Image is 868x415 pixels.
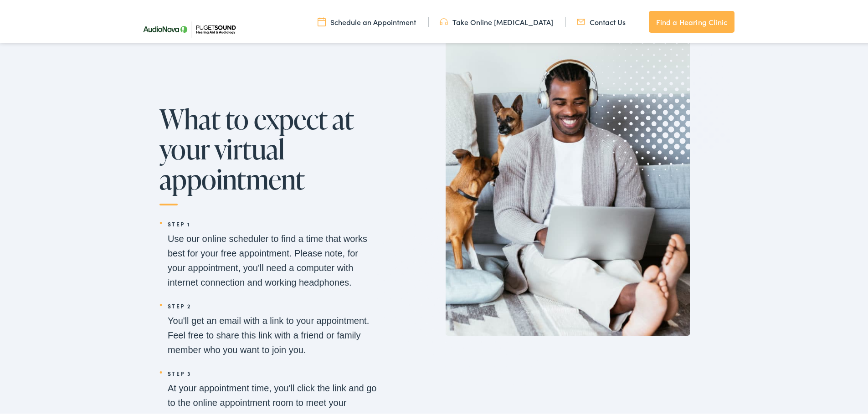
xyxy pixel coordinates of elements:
a: Find a Hearing Clinic [649,9,734,31]
h2: What to expect at your virtual appointment [159,102,378,204]
img: utility icon [577,15,585,25]
a: Schedule an Appointment [318,15,416,25]
span: Step 3 [168,364,378,379]
a: Take Online [MEDICAL_DATA] [440,15,553,25]
span: Step 2 [168,297,378,312]
a: Contact Us [577,15,626,25]
img: utility icon [318,15,326,25]
li: Use our online scheduler to find a time that works best for your free appointment. Please note, f... [159,215,378,288]
img: African American man looking at computer smiling, with two small dogs playing next to him on the ... [446,36,690,334]
img: utility icon [440,15,448,25]
li: You'll get an email with a link to your appointment. Feel free to share this link with a friend o... [159,297,378,355]
img: Bottom portion of a graphic image with a halftone pattern, adding to the site's aesthetic appeal. [373,185,568,386]
span: Step 1 [168,215,378,230]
